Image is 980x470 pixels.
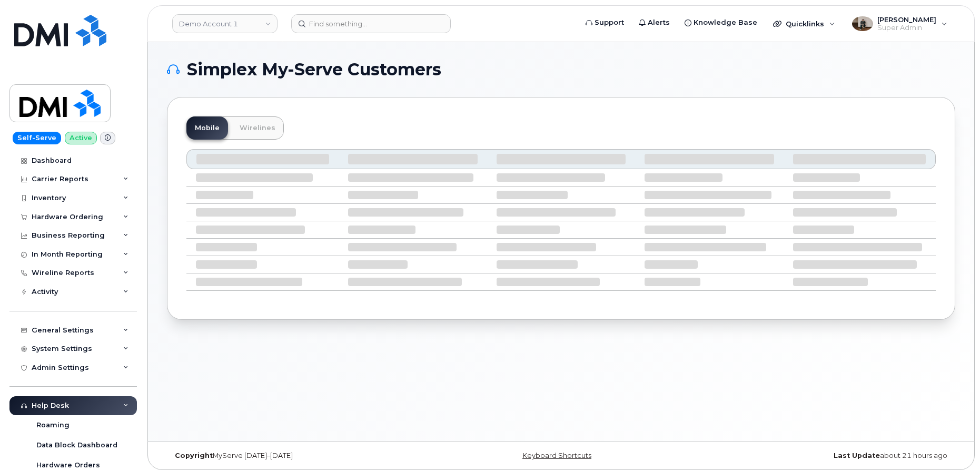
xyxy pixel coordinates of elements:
[186,116,228,140] a: Mobile
[522,452,591,459] a: Keyboard Shortcuts
[187,62,441,77] span: Simplex My-Serve Customers
[167,452,430,460] div: MyServe [DATE]–[DATE]
[231,116,284,140] a: Wirelines
[692,452,955,460] div: about 21 hours ago
[175,452,213,459] strong: Copyright
[834,452,880,459] strong: Last Update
